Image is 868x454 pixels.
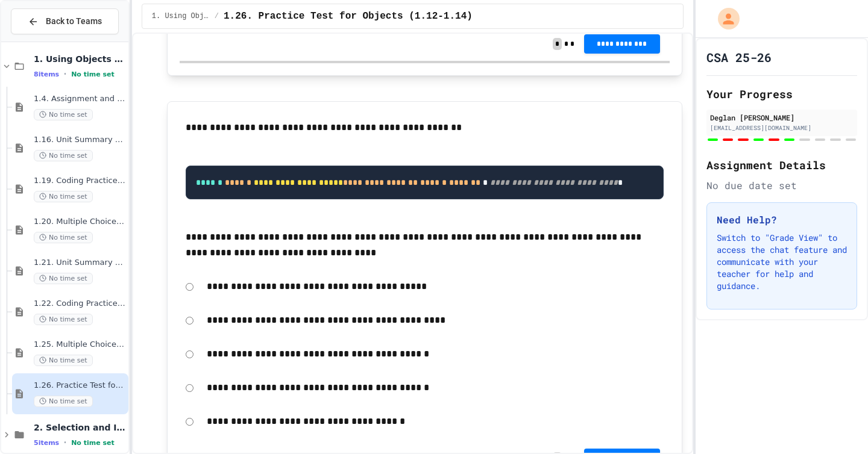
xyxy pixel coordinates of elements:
[34,273,93,284] span: No time set
[34,258,126,268] span: 1.21. Unit Summary 1b (1.7-1.15)
[706,178,857,193] div: No due date set
[71,70,115,78] span: No time set
[34,439,59,447] span: 5 items
[34,70,59,78] span: 8 items
[34,381,126,391] span: 1.26. Practice Test for Objects (1.12-1.14)
[34,135,126,145] span: 1.16. Unit Summary 1a (1.1-1.6)
[34,355,93,366] span: No time set
[34,314,93,325] span: No time set
[34,150,93,161] span: No time set
[215,11,219,21] span: /
[64,438,66,447] span: •
[710,123,854,132] div: [EMAIL_ADDRESS][DOMAIN_NAME]
[34,299,126,309] span: 1.22. Coding Practice 1b (1.7-1.15)
[706,157,857,173] h2: Assignment Details
[34,232,93,243] span: No time set
[34,94,126,104] span: 1.4. Assignment and Input
[717,213,847,227] h3: Need Help?
[152,11,210,21] span: 1. Using Objects and Methods
[224,9,473,23] span: 1.26. Practice Test for Objects (1.12-1.14)
[34,176,126,186] span: 1.19. Coding Practice 1a (1.1-1.6)
[717,232,847,292] p: Switch to "Grade View" to access the chat feature and communicate with your teacher for help and ...
[34,54,126,64] span: 1. Using Objects and Methods
[71,439,115,447] span: No time set
[34,191,93,202] span: No time set
[64,69,66,79] span: •
[710,112,854,123] div: Deglan [PERSON_NAME]
[705,5,743,33] div: My Account
[34,109,93,120] span: No time set
[34,422,126,433] span: 2. Selection and Iteration
[34,217,126,227] span: 1.20. Multiple Choice Exercises for Unit 1a (1.1-1.6)
[706,86,857,102] h2: Your Progress
[706,49,772,66] h1: CSA 25-26
[11,8,119,34] button: Back to Teams
[46,15,102,28] span: Back to Teams
[34,340,126,350] span: 1.25. Multiple Choice Exercises for Unit 1b (1.9-1.15)
[34,396,93,407] span: No time set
